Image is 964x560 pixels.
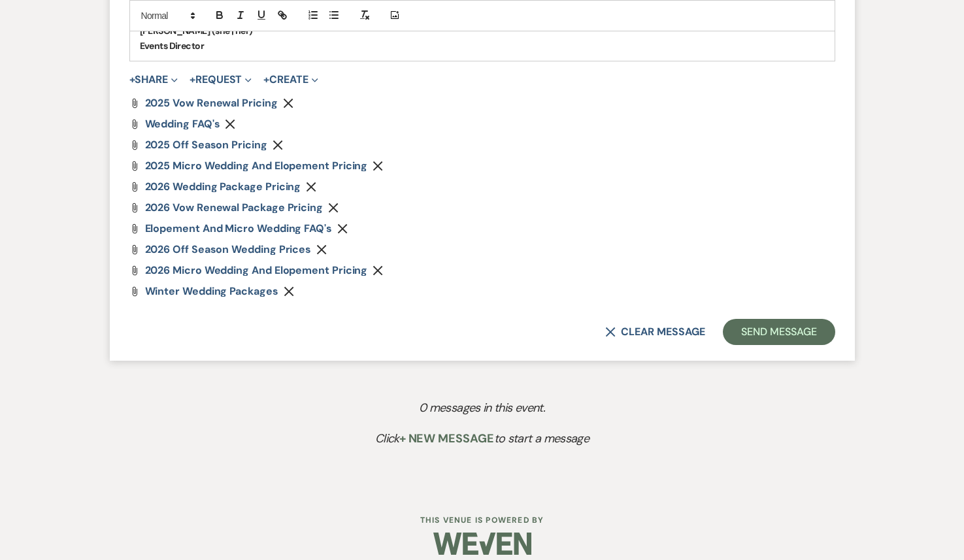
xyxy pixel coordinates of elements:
[129,74,178,85] button: Share
[145,242,312,256] span: 2026 Off Season Wedding Prices
[145,201,323,214] span: 2026 Vow Renewal Package Pricing
[145,161,368,171] a: 2025 Micro Wedding and Elopement Pricing
[145,284,278,298] span: Winter Wedding Packages
[145,286,278,297] a: Winter Wedding Packages
[145,117,220,131] span: Wedding FAQ's
[145,222,332,235] span: Elopement and Micro Wedding FAQ's
[145,119,220,129] a: Wedding FAQ's
[145,244,312,255] a: 2026 Off Season Wedding Prices
[190,74,195,85] span: +
[145,180,301,193] span: 2026 Wedding Package Pricing
[145,182,301,192] a: 2026 Wedding Package Pricing
[190,74,252,85] button: Request
[145,96,278,110] span: 2025 Vow Renewal Pricing
[145,140,267,150] a: 2025 Off Season Pricing
[140,40,205,52] strong: Events Director
[145,138,267,152] span: 2025 Off Season Pricing
[145,263,368,277] span: 2026 Micro Wedding and Elopement Pricing
[145,223,332,234] a: Elopement and Micro Wedding FAQ's
[145,159,368,173] span: 2025 Micro Wedding and Elopement Pricing
[605,327,705,337] button: Clear message
[129,74,135,85] span: +
[145,203,323,213] a: 2026 Vow Renewal Package Pricing
[263,74,269,85] span: +
[723,319,835,345] button: Send Message
[263,74,318,85] button: Create
[399,431,494,446] span: + New Message
[139,429,825,448] p: Click to start a message
[145,265,368,276] a: 2026 Micro Wedding and Elopement Pricing
[139,399,825,418] p: 0 messages in this event.
[145,98,278,108] a: 2025 Vow Renewal Pricing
